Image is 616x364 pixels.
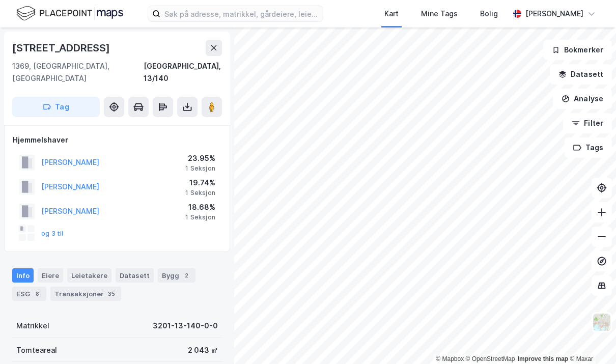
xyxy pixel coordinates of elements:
div: Kart [384,8,399,20]
button: Datasett [550,64,612,85]
div: 19.74% [185,177,215,189]
div: Transaksjoner [50,287,121,301]
a: OpenStreetMap [466,355,515,362]
div: Mine Tags [421,8,458,20]
div: 1 Seksjon [185,189,215,197]
div: Hjemmelshaver [13,134,221,146]
button: Tags [565,137,612,158]
img: logo.f888ab2527a4732fd821a326f86c7f29.svg [16,5,123,22]
div: 8 [32,289,42,299]
iframe: Chat Widget [565,315,616,364]
div: Bolig [480,8,498,20]
a: Mapbox [436,355,464,362]
div: Leietakere [67,268,111,283]
div: Matrikkel [16,320,49,332]
div: 3201-13-140-0-0 [153,320,218,332]
div: Bygg [158,268,195,283]
button: Analyse [553,89,612,109]
div: 2 [181,270,191,281]
button: Filter [563,113,612,133]
div: Kontrollprogram for chat [565,315,616,364]
div: 1 Seksjon [185,164,215,173]
div: [GEOGRAPHIC_DATA], 13/140 [144,60,222,85]
a: Improve this map [518,355,568,362]
input: Søk på adresse, matrikkel, gårdeiere, leietakere eller personer [160,6,323,21]
div: 2 043 ㎡ [188,344,218,356]
div: [STREET_ADDRESS] [12,40,112,56]
button: Tag [12,97,100,117]
div: Tomteareal [16,344,57,356]
div: 35 [106,289,117,299]
div: 18.68% [185,201,215,213]
div: Eiere [38,268,63,283]
div: [PERSON_NAME] [525,8,583,20]
div: 1 Seksjon [185,213,215,221]
div: 23.95% [185,152,215,164]
div: ESG [12,287,46,301]
img: Z [592,313,611,332]
div: Info [12,268,34,283]
button: Bokmerker [543,40,612,60]
div: 1369, [GEOGRAPHIC_DATA], [GEOGRAPHIC_DATA] [12,60,144,85]
div: Datasett [116,268,154,283]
